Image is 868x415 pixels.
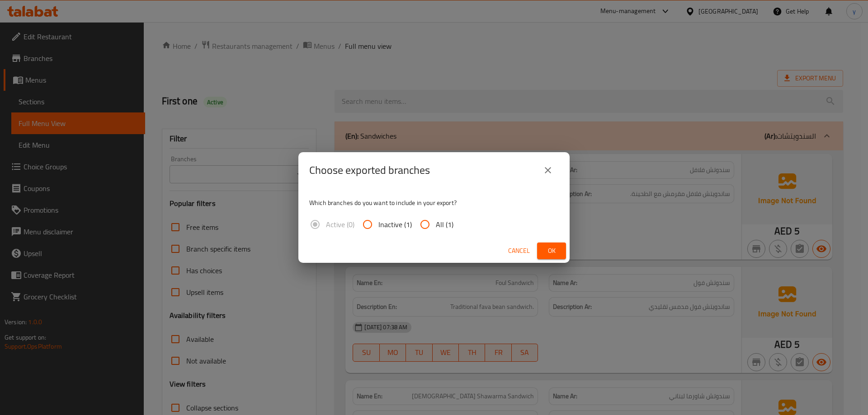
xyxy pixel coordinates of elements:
p: Which branches do you want to include in your export? [309,198,559,207]
span: Cancel [508,245,530,256]
span: Ok [544,245,559,256]
span: All (1) [436,219,453,230]
h2: Choose exported branches [309,163,430,177]
button: close [537,159,559,181]
span: Active (0) [326,219,354,230]
span: Inactive (1) [378,219,412,230]
button: Cancel [505,242,533,259]
button: Ok [537,242,566,259]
